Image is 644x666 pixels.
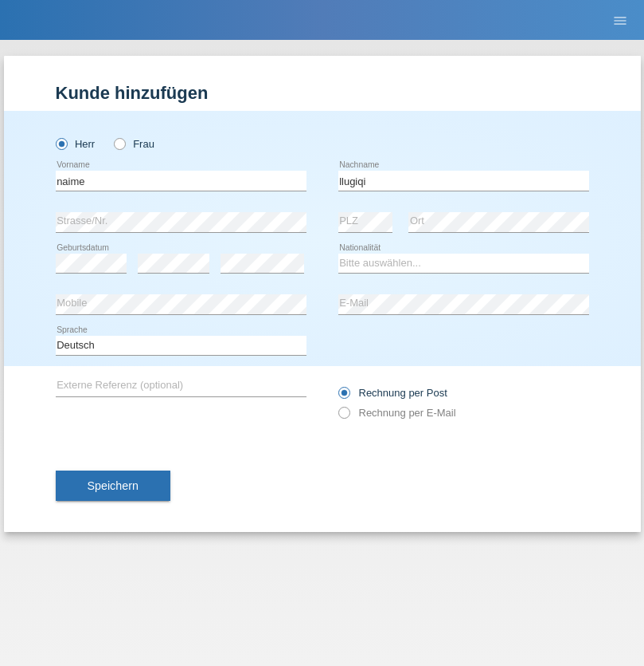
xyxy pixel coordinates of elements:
[56,138,96,150] label: Herr
[338,387,349,407] input: Rechnung per Post
[56,83,589,103] h1: Kunde hinzufügen
[612,13,628,29] i: menu
[56,471,170,501] button: Speichern
[338,407,456,419] label: Rechnung per E-Mail
[88,479,139,492] span: Speichern
[56,138,66,148] input: Herr
[114,138,154,150] label: Frau
[338,407,349,427] input: Rechnung per E-Mail
[604,15,636,25] a: menu
[338,387,447,399] label: Rechnung per Post
[114,138,124,148] input: Frau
